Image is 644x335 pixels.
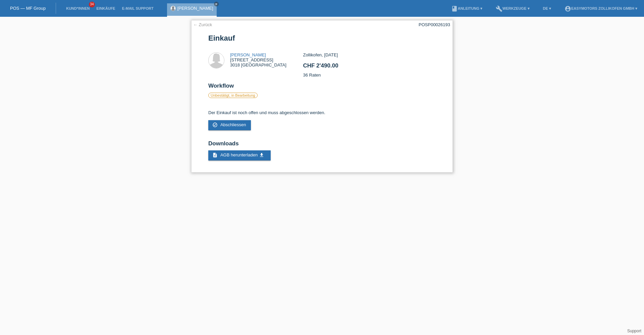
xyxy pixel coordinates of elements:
a: ← Zurück [193,22,212,27]
a: buildWerkzeuge ▾ [492,6,533,10]
i: check_circle_outline [212,122,218,128]
a: Einkäufe [93,6,118,10]
span: 34 [89,2,95,7]
a: account_circleEasymotors Zollikofen GmbH ▾ [561,6,641,10]
a: [PERSON_NAME] [177,6,213,11]
h2: CHF 2'490.00 [303,62,435,73]
a: DE ▾ [540,6,554,10]
label: Unbestätigt, in Bearbeitung [208,93,258,98]
a: E-Mail Support [119,6,157,10]
span: AGB herunterladen [220,152,258,157]
a: [PERSON_NAME] [230,52,266,57]
a: Support [627,329,641,333]
i: account_circle [565,5,571,12]
span: Abschliessen [220,122,246,127]
a: POS — MF Group [10,6,46,11]
i: get_app [259,152,264,158]
i: close [215,2,218,6]
a: bookAnleitung ▾ [448,6,486,10]
h1: Einkauf [208,34,436,42]
i: description [212,152,218,158]
div: [STREET_ADDRESS] 3018 [GEOGRAPHIC_DATA] [230,52,286,67]
a: close [214,2,219,6]
p: Der Einkauf ist noch offen und muss abgeschlossen werden. [208,110,436,115]
a: Kund*innen [63,6,93,10]
a: check_circle_outline Abschliessen [208,120,251,130]
div: POSP00026193 [419,22,450,27]
a: description AGB herunterladen get_app [208,150,271,160]
h2: Downloads [208,140,436,150]
div: Zollikofen, [DATE] 36 Raten [303,52,435,83]
h2: Workflow [208,83,436,93]
i: build [496,5,502,12]
i: book [451,5,458,12]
